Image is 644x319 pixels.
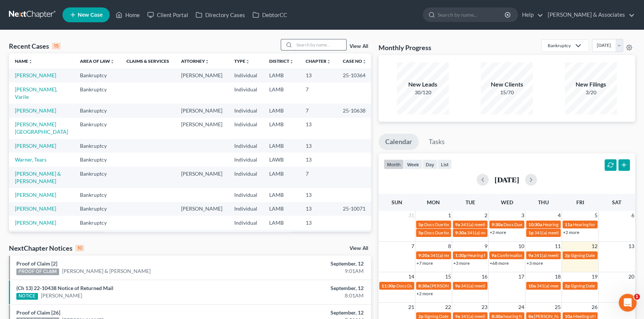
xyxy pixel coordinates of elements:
[481,89,533,96] div: 15/70
[484,242,488,251] span: 9
[245,59,250,64] i: unfold_more
[634,294,640,300] span: 1
[455,283,460,289] span: 9a
[263,230,300,244] td: LAMB
[492,222,503,227] span: 9:30a
[300,82,337,104] td: 7
[337,68,373,82] td: 25-10364
[503,313,561,319] span: hearing for [PERSON_NAME]
[392,199,402,205] span: Sun
[427,199,440,205] span: Mon
[490,260,509,266] a: +68 more
[350,246,368,251] a: View All
[205,59,209,64] i: unfold_more
[467,253,525,258] span: Hearing for [PERSON_NAME]
[343,58,367,64] a: Case Nounfold_more
[263,153,300,166] td: LAWB
[350,44,368,49] a: View All
[453,260,470,266] a: +3 more
[9,244,84,253] div: NextChapter Notices
[631,211,635,220] span: 6
[438,8,506,22] input: Search by name...
[518,272,525,281] span: 17
[424,222,486,227] span: Docs Due for [PERSON_NAME]
[518,8,543,22] a: Help
[263,202,300,216] td: LAMB
[408,303,415,312] span: 21
[455,222,460,227] span: 9a
[528,253,533,258] span: 9a
[175,202,228,216] td: [PERSON_NAME]
[447,242,452,251] span: 8
[424,313,535,319] span: Signing Date for [PERSON_NAME] and [PERSON_NAME]
[289,59,294,64] i: unfold_more
[15,72,56,78] a: [PERSON_NAME]
[112,8,144,22] a: Home
[253,284,364,292] div: September, 12
[144,8,192,22] a: Client Portal
[554,272,561,281] span: 18
[300,153,337,166] td: 13
[294,39,346,50] input: Search by name...
[543,222,601,227] span: Hearing for [PERSON_NAME]
[565,89,617,96] div: 3/20
[16,285,113,291] a: (Ch 13) 22-10438 Notice of Returned Mail
[534,253,606,258] span: 341(a) meeting for [PERSON_NAME]
[594,211,598,220] span: 5
[228,68,263,82] td: Individual
[444,303,452,312] span: 22
[300,202,337,216] td: 13
[263,188,300,202] td: LAMB
[518,303,525,312] span: 24
[337,202,373,216] td: 25-10071
[418,222,424,227] span: 5p
[565,80,617,89] div: New Filings
[548,42,571,49] div: Bankruptcy
[534,313,589,319] span: [PERSON_NAME] - Criminal
[455,313,460,319] span: 9a
[410,242,415,251] span: 7
[74,202,120,216] td: Bankruptcy
[518,242,525,251] span: 10
[16,268,59,275] div: PROOF OF CLAIM
[554,303,561,312] span: 25
[175,167,228,188] td: [PERSON_NAME]
[576,199,584,205] span: Fri
[397,80,449,89] div: New Leads
[175,118,228,139] td: [PERSON_NAME]
[418,313,424,319] span: 2p
[74,82,120,104] td: Bankruptcy
[74,139,120,153] td: Bankruptcy
[74,230,120,244] td: Bankruptcy
[612,199,621,205] span: Sat
[418,283,429,289] span: 8:30a
[228,216,263,230] td: Individual
[9,42,61,51] div: Recent Cases
[253,292,364,299] div: 8:01AM
[430,253,502,258] span: 341(a) meeting for [PERSON_NAME]
[181,58,209,64] a: Attorneyunfold_more
[228,104,263,117] td: Individual
[300,139,337,153] td: 13
[418,230,424,235] span: 5p
[300,188,337,202] td: 13
[52,43,61,49] div: 15
[263,216,300,230] td: LAMB
[384,159,404,169] button: month
[563,230,579,235] a: +2 more
[481,303,488,312] span: 23
[565,222,572,227] span: 11a
[253,260,364,267] div: September, 12
[269,58,294,64] a: Districtunfold_more
[537,283,608,289] span: 341(a) meeting for [PERSON_NAME]
[528,222,542,227] span: 10:30a
[249,8,291,22] a: DebtorCC
[481,272,488,281] span: 16
[15,156,46,163] a: Warner, Tears
[15,107,56,114] a: [PERSON_NAME]
[528,230,534,235] span: 1p
[16,293,38,300] div: NOTICE
[74,104,120,117] td: Bankruptcy
[16,309,60,316] a: Proof of Claim [26]
[573,222,631,227] span: Hearing for [PERSON_NAME]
